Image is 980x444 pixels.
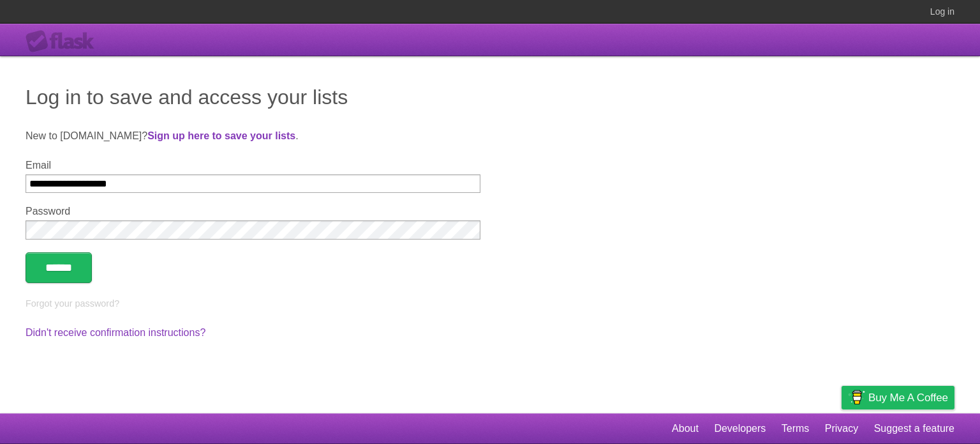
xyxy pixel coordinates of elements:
[874,417,954,441] a: Suggest a feature
[672,417,699,441] a: About
[868,387,948,409] span: Buy me a coffee
[26,298,119,309] a: Forgot your password?
[26,160,480,171] label: Email
[825,417,858,441] a: Privacy
[147,130,295,141] a: Sign up here to save your lists
[26,128,954,144] p: New to [DOMAIN_NAME]? .
[26,82,954,112] h1: Log in to save and access your lists
[714,417,766,441] a: Developers
[26,30,102,53] div: Flask
[782,417,810,441] a: Terms
[26,206,480,217] label: Password
[848,387,865,408] img: Buy me a coffee
[842,386,954,410] a: Buy me a coffee
[26,327,205,338] a: Didn't receive confirmation instructions?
